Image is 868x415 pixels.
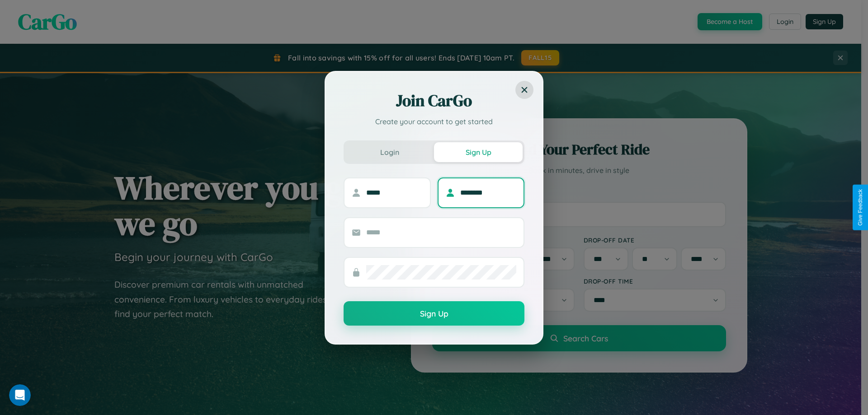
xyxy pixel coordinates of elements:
p: Create your account to get started [344,116,524,127]
button: Sign Up [434,142,523,162]
button: Login [345,142,434,162]
button: Sign Up [344,301,524,326]
iframe: Intercom live chat [9,384,31,406]
div: Give Feedback [857,189,863,226]
h2: Join CarGo [344,90,524,112]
